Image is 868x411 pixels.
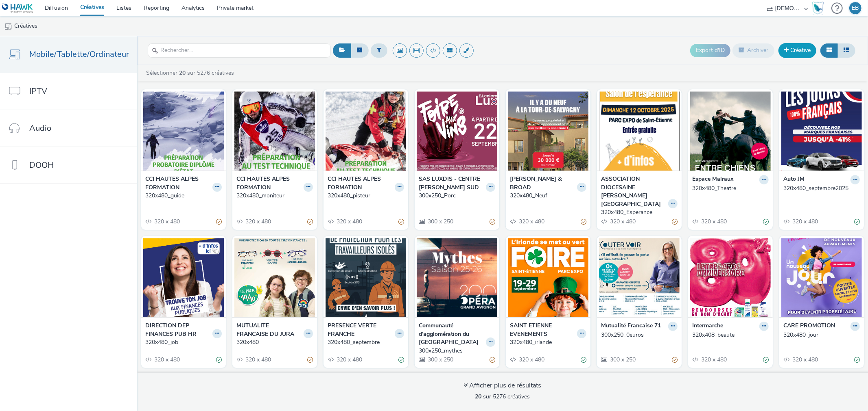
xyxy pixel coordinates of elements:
span: 300 x 250 [427,218,453,225]
a: 320x480_irlande [510,338,586,346]
strong: 20 [179,69,186,77]
strong: DIRECTION DEP FINANCES PUB HR [145,322,210,338]
a: 300x250_0euros [601,331,678,339]
strong: CCI HAUTES ALPES FORMATION [145,175,210,192]
div: Valide [854,217,860,226]
a: 300x250_Porc [419,192,495,200]
img: undefined Logo [2,3,33,13]
div: 320x480_jour [783,331,857,339]
img: mobile [4,22,12,30]
span: 320 x 480 [700,218,727,225]
span: 300 x 250 [427,356,453,363]
div: Partiellement valide [581,217,586,226]
img: 300x250_0euros visual [599,238,680,317]
strong: SAS LUXDIS - CENTRE [PERSON_NAME] SUD [419,175,484,192]
img: 320x480 visual [234,238,315,317]
div: 300x250_0euros [601,331,674,339]
div: Valide [763,217,769,226]
a: 320x480_Theatre [692,184,769,193]
div: Partiellement valide [398,217,404,226]
div: Partiellement valide [307,356,313,364]
img: 320x408_beaute visual [690,238,771,317]
button: Archiver [732,43,774,57]
a: 320x480_job [145,338,222,346]
span: sur 5276 créatives [475,393,530,400]
a: 320x408_beaute [692,331,769,339]
span: 320 x 480 [609,218,636,225]
a: 320x480_septembre2025 [783,184,860,193]
a: 320x480_moniteur [236,192,313,200]
a: 320x480_pisteur [328,192,404,200]
span: 320 x 480 [245,356,271,363]
img: 320x480_pisteur visual [326,91,406,171]
div: Partiellement valide [490,217,495,226]
img: 300x250_mythes visual [417,238,497,317]
div: Partiellement valide [216,217,222,226]
button: Grille [820,43,838,57]
input: Rechercher... [148,43,331,58]
strong: Communauté d'agglomération du [GEOGRAPHIC_DATA] [419,322,484,346]
div: Valide [398,356,404,364]
a: 300x250_mythes [419,347,495,355]
span: 320 x 480 [245,218,271,225]
img: 320x480_Neuf visual [508,91,588,171]
div: EB [852,2,859,14]
a: Hawk Academy [812,2,827,15]
div: 320x480 [236,338,310,346]
div: 320x480_Neuf [510,192,583,200]
a: 320x480_septembre [328,338,404,346]
strong: CCI HAUTES ALPES FORMATION [236,175,302,192]
div: 320x480_job [145,338,219,346]
img: 320x480_Esperance visual [599,91,680,171]
div: 300x250_mythes [419,347,492,355]
span: DOOH [29,159,54,171]
a: 320x480_jour [783,331,860,339]
strong: [PERSON_NAME] & BROAD [510,175,575,192]
a: 320x480_guide [145,192,222,200]
strong: SAINT ETIENNE EVENEMENTS [510,322,575,338]
span: 320 x 480 [791,356,818,363]
a: Créative [778,43,816,58]
span: Mobile/Tablette/Ordinateur [29,48,129,60]
span: 320 x 480 [791,218,818,225]
img: 320x480_Theatre visual [690,91,771,171]
div: 300x250_Porc [419,192,492,200]
a: 320x480 [236,338,313,346]
div: 320x408_beaute [692,331,765,339]
button: Export d'ID [690,44,730,57]
div: Afficher plus de résultats [464,381,542,390]
span: 320 x 480 [153,218,180,225]
div: Partiellement valide [672,217,678,226]
div: Hawk Academy [812,2,824,15]
div: Partiellement valide [307,217,313,226]
strong: Intermarche [692,322,723,331]
img: 320x480_moniteur visual [234,91,315,171]
div: 320x480_irlande [510,338,583,346]
a: 320x480_Neuf [510,192,586,200]
div: Valide [763,356,769,364]
strong: Espace Malraux [692,175,733,184]
div: 320x480_Esperance [601,208,674,216]
div: Partiellement valide [490,356,495,364]
strong: ASSOCIATION DIOCESAINE [PERSON_NAME][GEOGRAPHIC_DATA] [601,175,666,208]
div: Valide [216,356,222,364]
span: 320 x 480 [336,218,362,225]
div: 320x480_pisteur [328,192,401,200]
strong: PRESENCE VERTE FRANCHE [328,322,393,338]
strong: CCI HAUTES ALPES FORMATION [328,175,393,192]
a: Sélectionner sur 5276 créatives [145,69,237,77]
div: Partiellement valide [672,356,678,364]
div: Valide [581,356,586,364]
strong: MUTUALITE FRANCAISE DU JURA [236,322,302,338]
strong: Mutualité Francaise 71 [601,322,661,331]
div: 320x480_moniteur [236,192,310,200]
div: 320x480_Theatre [692,184,765,193]
span: Audio [29,122,51,134]
img: 320x480_job visual [143,238,224,317]
strong: CARE PROMOTION [783,322,835,331]
img: 320x480_septembre2025 visual [781,91,862,171]
span: 320 x 480 [518,356,544,363]
img: 320x480_jour visual [781,238,862,317]
span: 320 x 480 [518,218,544,225]
div: Valide [854,356,860,364]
